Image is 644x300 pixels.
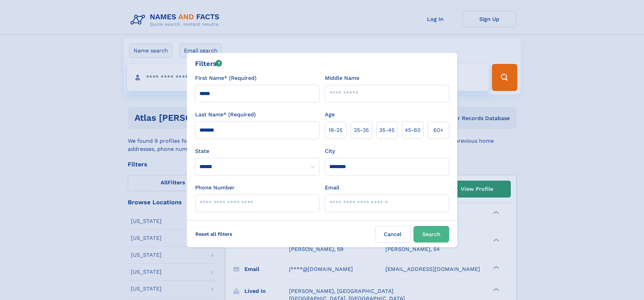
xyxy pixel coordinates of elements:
label: State [195,147,319,155]
label: City [325,147,335,155]
label: Middle Name [325,74,359,82]
span: 60+ [433,126,444,134]
label: Reset all filters [191,226,237,242]
div: Filters [195,59,222,69]
span: 18‑25 [329,126,342,134]
button: Search [413,226,449,243]
span: 25‑35 [354,126,369,134]
label: Cancel [375,226,411,243]
label: Last Name* (Required) [195,111,256,119]
label: Phone Number [195,184,235,192]
label: First Name* (Required) [195,74,257,82]
label: Email [325,184,339,192]
label: Age [325,111,335,119]
span: 45‑60 [405,126,421,134]
span: 35‑45 [379,126,395,134]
